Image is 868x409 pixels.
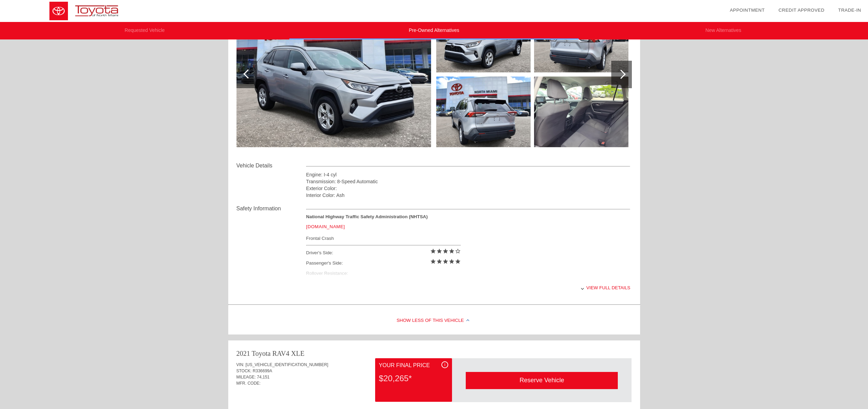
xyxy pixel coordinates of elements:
span: STOCK: [236,369,252,373]
div: Engine: I-4 cyl [306,171,630,178]
span: MFR. CODE: [236,381,261,386]
div: Passenger's Side: [306,258,461,268]
div: Vehicle Details [236,162,306,170]
div: Frontal Crash [306,234,461,243]
div: Your Final Price [379,361,448,370]
img: 2ce9cccf7268d9f021ddf801b977e8e2x.jpg [534,77,628,147]
i: star [436,258,442,265]
span: MILEAGE: [236,375,256,379]
a: Trade-In [838,8,861,13]
div: 2021 Toyota RAV4 [236,349,290,358]
div: View full details [306,279,630,296]
span: 74,151 [257,375,270,379]
div: Transmission: 8-Speed Automatic [306,178,630,185]
a: Appointment [730,8,765,13]
strong: National Highway Traffic Safety Administration (NHTSA) [306,214,428,219]
div: i [441,361,448,368]
span: [US_VEHICLE_IDENTIFICATION_NUMBER] [245,362,328,367]
div: $20,265* [379,370,448,387]
a: [DOMAIN_NAME] [306,224,345,229]
div: Safety Information [236,204,306,213]
img: 1171857ab82492aeeef9afadfc04a967x.jpg [436,77,531,147]
div: Show Less of this Vehicle [228,307,640,335]
img: 492c61adc88cca2238722fafa9e387b0x.jpg [236,2,431,147]
span: R336699A [253,369,272,373]
i: star [455,258,461,265]
i: star [442,258,449,265]
i: star [430,258,436,265]
li: New Alternatives [579,22,868,39]
i: star [442,248,449,254]
i: star [430,248,436,254]
div: Driver's Side: [306,248,461,258]
li: Pre-Owned Alternatives [289,22,579,39]
i: star [449,248,455,254]
i: star_border [455,248,461,254]
div: Reserve Vehicle [466,372,618,389]
div: Quoted on [DATE] 5:57:28 AM [236,390,632,401]
div: XLE [291,349,304,358]
a: Credit Approved [778,8,824,13]
div: Interior Color: Ash [306,192,630,199]
i: star [449,258,455,265]
div: Exterior Color: [306,185,630,192]
span: VIN: [236,362,244,367]
i: star [436,248,442,254]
